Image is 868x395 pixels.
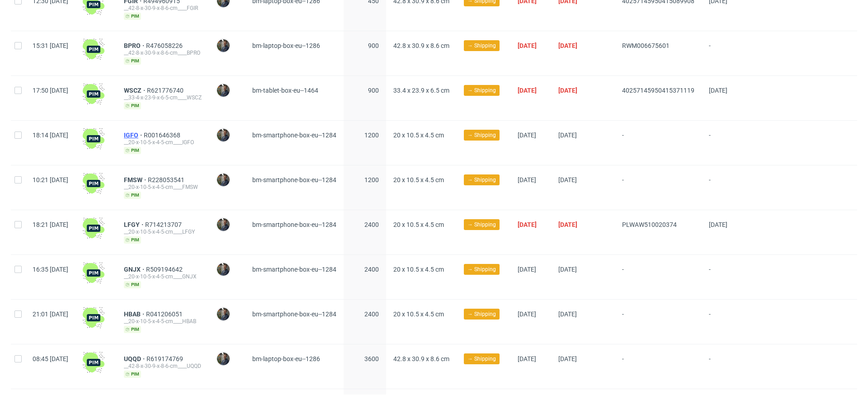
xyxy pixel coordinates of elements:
[393,355,449,362] span: 42.8 x 30.9 x 8.6 cm
[518,310,536,318] span: [DATE]
[467,131,496,139] span: → Shipping
[33,176,68,183] span: 10:21 [DATE]
[146,266,184,273] a: R509194642
[33,87,68,94] span: 17:50 [DATE]
[146,355,185,362] a: R619174769
[709,355,739,378] span: -
[518,266,536,273] span: [DATE]
[364,176,379,183] span: 1200
[364,132,379,139] span: 1200
[467,176,496,184] span: → Shipping
[124,236,141,244] span: pim
[252,221,336,228] span: bm-smartphone-box-eu--1284
[252,310,336,318] span: bm-smartphone-box-eu--1284
[217,353,230,365] img: Maciej Sobola
[558,355,577,362] span: [DATE]
[83,307,104,329] img: wHgJFi1I6lmhQAAAABJRU5ErkJggg==
[124,102,141,109] span: pim
[124,13,141,20] span: pim
[148,176,186,183] a: R228053541
[33,221,68,228] span: 18:21 [DATE]
[364,221,379,228] span: 2400
[467,221,496,229] span: → Shipping
[393,310,444,318] span: 20 x 10.5 x 4.5 cm
[393,132,444,139] span: 20 x 10.5 x 4.5 cm
[364,310,379,318] span: 2400
[622,355,694,378] span: -
[124,49,202,56] div: __42-8-x-30-9-x-8-6-cm____BPRO
[33,310,68,318] span: 21:01 [DATE]
[558,266,577,273] span: [DATE]
[558,87,577,94] span: [DATE]
[124,147,141,154] span: pim
[217,263,230,276] img: Maciej Sobola
[709,42,739,65] span: -
[364,355,379,362] span: 3600
[393,176,444,183] span: 20 x 10.5 x 4.5 cm
[124,176,148,183] a: FMSW
[147,87,185,94] span: R621776740
[124,183,202,191] div: __20-x-10-5-x-4-5-cm____FMSW
[124,362,202,370] div: __42-8-x-30-9-x-8-6-cm____UQQD
[124,87,147,94] a: WSCZ
[622,221,677,228] span: PLWAW510020374
[467,42,496,50] span: → Shipping
[83,217,104,239] img: wHgJFi1I6lmhQAAAABJRU5ErkJggg==
[33,266,68,273] span: 16:35 [DATE]
[467,265,496,273] span: → Shipping
[467,310,496,318] span: → Shipping
[33,42,68,49] span: 15:31 [DATE]
[709,266,739,288] span: -
[124,132,144,139] span: IGFO
[558,310,577,318] span: [DATE]
[124,192,141,199] span: pim
[709,310,739,333] span: -
[83,173,104,194] img: wHgJFi1I6lmhQAAAABJRU5ErkJggg==
[622,132,694,154] span: -
[558,176,577,183] span: [DATE]
[83,352,104,373] img: wHgJFi1I6lmhQAAAABJRU5ErkJggg==
[145,221,184,228] a: R714213707
[252,176,336,183] span: bm-smartphone-box-eu--1284
[252,355,320,362] span: bm-laptop-box-eu--1286
[518,42,537,49] span: [DATE]
[393,221,444,228] span: 20 x 10.5 x 4.5 cm
[368,42,379,49] span: 900
[83,128,104,150] img: wHgJFi1I6lmhQAAAABJRU5ErkJggg==
[467,86,496,94] span: → Shipping
[518,221,537,228] span: [DATE]
[124,57,141,65] span: pim
[252,266,336,273] span: bm-smartphone-box-eu--1284
[124,42,146,49] a: BPRO
[146,42,184,49] span: R476058226
[124,221,145,228] a: LFGY
[252,87,318,94] span: bm-tablet-box-eu--1464
[144,132,182,139] span: R001646368
[518,176,536,183] span: [DATE]
[83,83,104,105] img: wHgJFi1I6lmhQAAAABJRU5ErkJggg==
[393,87,449,94] span: 33.4 x 23.9 x 6.5 cm
[124,266,146,273] a: GNJX
[146,310,184,318] a: R041206051
[368,87,379,94] span: 900
[124,228,202,235] div: __20-x-10-5-x-4-5-cm____LFGY
[393,266,444,273] span: 20 x 10.5 x 4.5 cm
[124,355,146,362] span: UQQD
[252,132,336,139] span: bm-smartphone-box-eu--1284
[217,39,230,52] img: Maciej Sobola
[124,139,202,146] div: __20-x-10-5-x-4-5-cm____IGFO
[622,87,694,94] span: 40257145950415371119
[33,132,68,139] span: 18:14 [DATE]
[124,94,202,101] div: __33-4-x-23-9-x-6-5-cm____WSCZ
[558,132,577,139] span: [DATE]
[83,262,104,284] img: wHgJFi1I6lmhQAAAABJRU5ErkJggg==
[252,42,320,49] span: bm-laptop-box-eu--1286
